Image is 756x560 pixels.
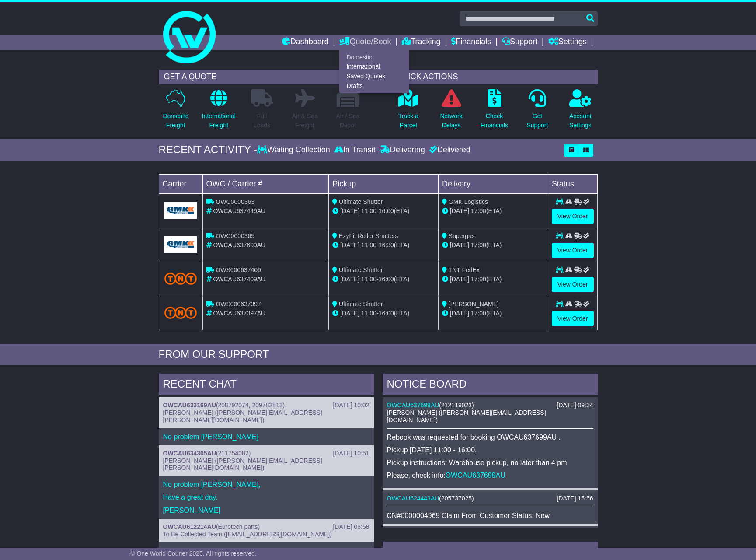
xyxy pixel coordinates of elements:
[438,174,548,193] td: Delivery
[449,232,475,239] span: Supergas
[213,207,265,214] span: OWCAU637449AU
[163,531,332,538] span: To Be Collected Team ([EMAIL_ADDRESS][DOMAIN_NAME])
[339,232,398,239] span: EzyFit Roller Shutters
[548,174,597,193] td: Status
[481,112,508,130] p: Check Financials
[548,35,587,50] a: Settings
[387,446,593,454] p: Pickup [DATE] 11:00 - 16:00.
[202,89,236,135] a: InternationalFreight
[471,276,486,283] span: 17:00
[216,301,261,308] span: OWS000637397
[159,348,598,361] div: FROM OUR SUPPORT
[339,266,383,273] span: Ultimate Shutter
[552,311,594,326] a: View Order
[163,523,369,531] div: ( )
[480,89,509,135] a: CheckFinancials
[387,458,593,467] p: Pickup instructions: Warehouse pickup, no later than 4 pm
[552,277,594,292] a: View Order
[387,402,439,409] a: OWCAU637699AU
[332,145,378,155] div: In Transit
[332,275,435,284] div: - (ETA)
[130,550,257,557] span: © One World Courier 2025. All rights reserved.
[333,402,369,409] div: [DATE] 10:02
[526,112,548,130] p: Get Support
[398,112,418,130] p: Track a Parcel
[379,207,394,214] span: 16:00
[361,310,376,317] span: 11:00
[552,209,594,224] a: View Order
[162,89,188,135] a: DomesticFreight
[383,374,598,397] div: NOTICE BOARD
[159,70,365,84] div: GET A QUOTE
[159,374,374,397] div: RECENT CHAT
[163,506,369,514] p: [PERSON_NAME]
[159,143,258,156] div: RECENT ACTIVITY -
[361,207,376,214] span: 11:00
[471,310,486,317] span: 17:00
[340,276,359,283] span: [DATE]
[379,276,394,283] span: 16:00
[216,232,254,239] span: OWC0000365
[450,207,469,214] span: [DATE]
[450,241,469,248] span: [DATE]
[332,309,435,318] div: - (ETA)
[387,433,593,441] p: Rebook was requested for booking OWCAU637699AU .
[163,409,322,423] span: [PERSON_NAME] ([PERSON_NAME][EMAIL_ADDRESS][PERSON_NAME][DOMAIN_NAME])
[391,70,598,84] div: QUICK ACTIONS
[257,145,332,155] div: Waiting Collection
[163,433,369,441] p: No problem [PERSON_NAME]
[450,276,469,283] span: [DATE]
[218,523,258,530] span: Eurotech parts
[449,198,488,205] span: GMK Logistics
[526,89,548,135] a: GetSupport
[398,89,419,135] a: Track aParcel
[502,35,537,50] a: Support
[557,495,593,502] div: [DATE] 15:56
[163,523,216,530] a: OWCAU612214AU
[552,243,594,258] a: View Order
[450,310,469,317] span: [DATE]
[163,546,369,555] p: Hi [PERSON_NAME],
[159,174,202,193] td: Carrier
[387,409,546,423] span: [PERSON_NAME] ([PERSON_NAME][EMAIL_ADDRESS][DOMAIN_NAME])
[213,241,265,248] span: OWCAU637699AU
[333,450,369,457] div: [DATE] 10:51
[292,112,318,130] p: Air & Sea Freight
[216,198,254,205] span: OWC0000363
[213,276,265,283] span: OWCAU637409AU
[216,266,261,273] span: OWS000637409
[340,52,409,62] a: Domestic
[340,72,409,81] a: Saved Quotes
[340,62,409,72] a: International
[387,471,593,479] p: Please, check info:
[449,266,480,273] span: TNT FedEx
[471,207,486,214] span: 17:00
[329,174,439,193] td: Pickup
[333,523,369,531] div: [DATE] 08:58
[569,112,592,130] p: Account Settings
[442,275,544,284] div: (ETA)
[163,112,188,130] p: Domestic Freight
[332,241,435,250] div: - (ETA)
[387,495,439,502] a: OWCAU624443AU
[164,307,197,318] img: TNT_Domestic.png
[163,450,216,457] a: OWCAU634305AU
[440,112,462,130] p: Network Delays
[202,174,329,193] td: OWC / Carrier #
[163,450,369,457] div: ( )
[163,402,216,409] a: OWCAU633169AU
[557,402,593,409] div: [DATE] 09:34
[379,310,394,317] span: 16:00
[251,112,273,130] p: Full Loads
[163,402,369,409] div: ( )
[441,402,472,409] span: 212119023
[163,480,369,489] p: No problem [PERSON_NAME],
[361,276,376,283] span: 11:00
[164,273,197,284] img: TNT_Domestic.png
[164,236,197,252] img: GetCarrierServiceLogo
[379,241,394,248] span: 16:30
[163,457,322,472] span: [PERSON_NAME] ([PERSON_NAME][EMAIL_ADDRESS][PERSON_NAME][DOMAIN_NAME])
[442,241,544,250] div: (ETA)
[569,89,592,135] a: AccountSettings
[340,81,409,91] a: Drafts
